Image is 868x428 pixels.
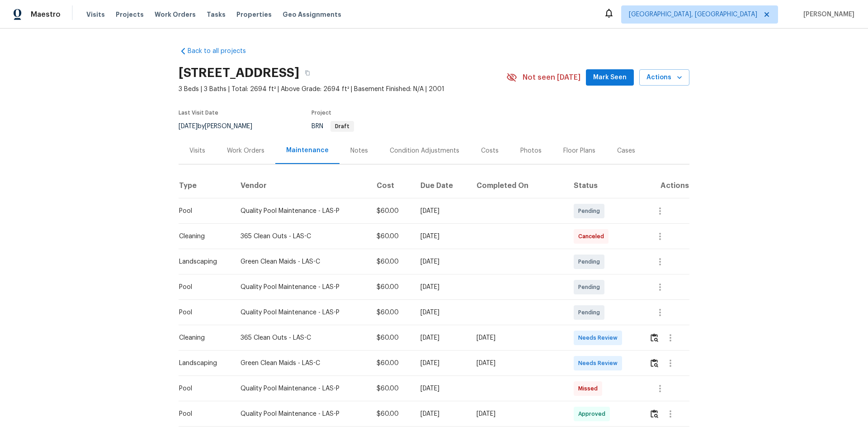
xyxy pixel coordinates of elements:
span: Pending [578,283,604,292]
div: [DATE] [420,232,462,241]
div: Quality Pool Maintenance - LAS-P [241,308,362,317]
div: Floor Plans [563,146,595,155]
div: Work Orders [227,146,264,155]
div: $60.00 [377,232,406,241]
span: Pending [578,257,604,266]
div: $60.00 [377,359,406,368]
span: Canceled [578,232,608,241]
span: BRN [311,123,354,130]
div: $60.00 [377,384,406,393]
a: Back to all projects [179,47,265,56]
div: $60.00 [377,207,406,216]
img: Review Icon [651,333,658,342]
div: $60.00 [377,257,406,266]
div: Landscaping [179,359,226,368]
button: Review Icon [649,403,660,425]
div: [DATE] [420,359,462,368]
div: 365 Clean Outs - LAS-C [241,333,362,342]
span: Needs Review [578,333,621,342]
th: Vendor [233,173,369,198]
img: Review Icon [651,359,658,367]
span: [DATE] [179,123,198,130]
div: Cleaning [179,333,226,342]
span: Draft [331,124,353,129]
div: $60.00 [377,409,406,418]
div: Cleaning [179,232,226,241]
div: 365 Clean Outs - LAS-C [241,232,362,241]
div: $60.00 [377,283,406,292]
div: Quality Pool Maintenance - LAS-P [241,409,362,418]
span: Actions [646,72,682,83]
button: Mark Seen [586,69,634,86]
div: Pool [179,384,226,393]
div: Quality Pool Maintenance - LAS-P [241,384,362,393]
span: Mark Seen [593,72,627,83]
div: [DATE] [476,333,559,342]
span: Maestro [31,10,61,19]
span: Geo Assignments [283,10,341,19]
th: Type [179,173,233,198]
span: Last Visit Date [179,110,218,115]
div: Quality Pool Maintenance - LAS-P [241,283,362,292]
th: Actions [642,173,690,198]
div: Photos [520,146,542,155]
span: Approved [578,409,609,418]
div: Green Clean Maids - LAS-C [241,359,362,368]
div: [DATE] [420,283,462,292]
div: by [PERSON_NAME] [179,121,263,132]
div: [DATE] [476,409,559,418]
div: Landscaping [179,257,226,266]
th: Due Date [413,173,470,198]
span: [GEOGRAPHIC_DATA], [GEOGRAPHIC_DATA] [629,10,757,19]
div: $60.00 [377,333,406,342]
div: [DATE] [420,333,462,342]
span: Tasks [207,11,226,18]
div: Pool [179,207,226,216]
span: [PERSON_NAME] [800,10,854,19]
div: Green Clean Maids - LAS-C [241,257,362,266]
span: Projects [116,10,144,19]
span: Needs Review [578,359,621,368]
button: Copy Address [299,65,316,81]
div: Cases [617,146,635,155]
span: Work Orders [155,10,196,19]
span: Visits [86,10,105,19]
th: Completed On [469,173,566,198]
div: Maintenance [286,146,329,155]
span: Not seen [DATE] [523,73,580,82]
div: [DATE] [420,257,462,266]
div: Visits [189,146,205,155]
div: Pool [179,308,226,317]
div: [DATE] [420,207,462,216]
span: Project [311,110,331,115]
div: [DATE] [420,384,462,393]
div: [DATE] [476,359,559,368]
div: $60.00 [377,308,406,317]
button: Review Icon [649,327,660,349]
div: Quality Pool Maintenance - LAS-P [241,207,362,216]
th: Status [566,173,642,198]
div: [DATE] [420,308,462,317]
span: 3 Beds | 3 Baths | Total: 2694 ft² | Above Grade: 2694 ft² | Basement Finished: N/A | 2001 [179,85,506,94]
div: Pool [179,409,226,418]
button: Actions [639,69,689,86]
div: Notes [350,146,368,155]
button: Review Icon [649,352,660,374]
span: Pending [578,308,604,317]
h2: [STREET_ADDRESS] [179,68,299,77]
span: Missed [578,384,601,393]
span: Properties [236,10,272,19]
div: [DATE] [420,409,462,418]
span: Pending [578,207,604,216]
div: Condition Adjustments [390,146,459,155]
div: Pool [179,283,226,292]
img: Review Icon [651,409,658,418]
th: Cost [369,173,413,198]
div: Costs [481,146,499,155]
